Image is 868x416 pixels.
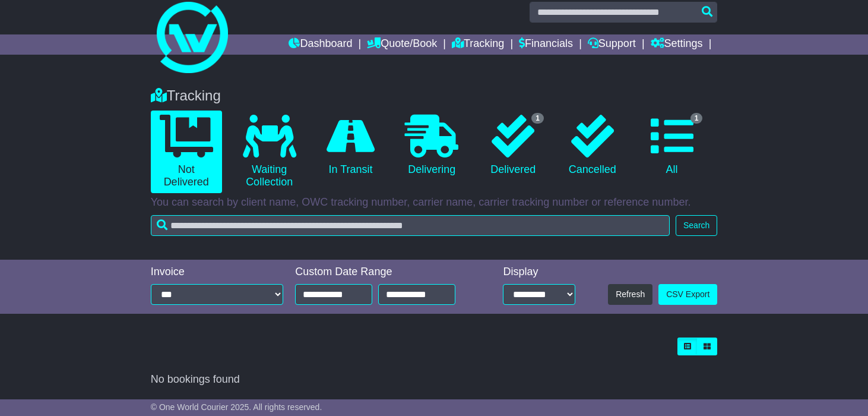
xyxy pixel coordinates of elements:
[367,34,437,55] a: Quote/Book
[676,215,717,236] button: Search
[151,196,718,209] p: You can search by client name, OWC tracking number, carrier name, carrier tracking number or refe...
[559,111,626,181] a: Cancelled
[289,34,352,55] a: Dashboard
[651,34,703,55] a: Settings
[151,111,222,193] a: Not Delivered
[608,284,652,305] button: Refresh
[317,111,385,181] a: In Transit
[151,373,718,386] div: No bookings found
[531,113,544,124] span: 1
[638,111,706,181] a: 1 All
[479,111,547,181] a: 1 Delivered
[151,402,322,412] span: © One World Courier 2025. All rights reserved.
[295,266,476,279] div: Custom Date Range
[151,266,284,279] div: Invoice
[145,87,724,105] div: Tracking
[690,113,703,124] span: 1
[234,111,305,193] a: Waiting Collection
[452,34,504,55] a: Tracking
[503,266,575,279] div: Display
[396,111,467,181] a: Delivering
[588,34,636,55] a: Support
[519,34,573,55] a: Financials
[658,284,717,305] a: CSV Export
